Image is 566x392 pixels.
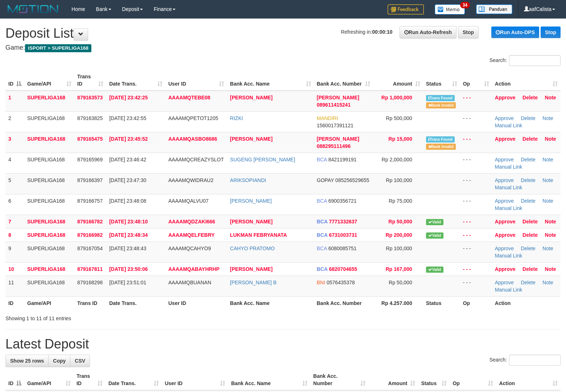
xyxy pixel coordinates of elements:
a: Note [545,95,556,100]
th: Bank Acc. Number [314,296,373,310]
a: Delete [521,177,535,183]
span: AAAAMQCREAZYSLOT [168,157,224,162]
span: [DATE] 23:45:52 [109,136,148,142]
th: Op [460,296,492,310]
span: 879166982 [77,232,103,238]
td: - - - [460,153,492,173]
span: 879166782 [77,219,103,224]
th: ID: activate to sort column descending [5,70,24,91]
a: Delete [521,280,535,285]
span: AAAAMQDZAKI666 [168,219,215,224]
td: 1 [5,91,24,112]
th: Amount: activate to sort column ascending [373,70,423,91]
span: AAAAMQABAYHRHP [168,266,219,272]
a: Delete [521,245,535,251]
td: - - - [460,173,492,194]
span: Copy 089611415241 to clipboard [317,102,351,108]
span: [PERSON_NAME] [317,136,359,142]
a: Approve [495,157,514,162]
td: SUPERLIGA168 [24,262,74,276]
a: Delete [522,219,538,224]
td: - - - [460,242,492,262]
a: Approve [495,245,514,251]
th: Bank Acc. Number: activate to sort column ascending [314,70,373,91]
img: Feedback.jpg [388,4,424,15]
td: SUPERLIGA168 [24,228,74,242]
span: 879167054 [77,245,103,251]
th: User ID [165,296,227,310]
span: AAAAMQWIDRAU2 [168,177,213,183]
span: Similar transaction found [426,136,455,143]
span: Copy 8421199191 to clipboard [328,157,356,162]
td: - - - [460,215,492,228]
td: 5 [5,173,24,194]
span: BNI [317,280,325,285]
td: SUPERLIGA168 [24,173,74,194]
a: Manual Link [495,185,522,190]
th: Action: activate to sort column ascending [496,370,561,390]
a: [PERSON_NAME] [230,198,272,204]
a: Delete [521,198,535,204]
td: - - - [460,276,492,296]
span: Copy 088295111496 to clipboard [317,143,351,149]
span: Rp 15,000 [388,136,412,142]
th: Action [492,296,561,310]
a: Note [542,198,553,204]
a: Note [542,115,553,121]
span: Similar transaction found [426,95,455,101]
th: Trans ID: activate to sort column ascending [74,70,106,91]
a: Run Auto-Refresh [400,26,456,38]
span: 879166757 [77,198,103,204]
span: Rp 167,000 [386,266,412,272]
td: - - - [460,194,492,215]
span: [DATE] 23:47:30 [109,177,146,183]
span: [DATE] 23:42:25 [109,95,148,100]
span: [DATE] 23:48:08 [109,198,146,204]
a: Copy [48,355,70,367]
span: Valid transaction [426,232,443,239]
th: Rp 4.257.000 [373,296,423,310]
a: Manual Link [495,253,522,259]
span: Rp 100,000 [386,245,412,251]
th: Trans ID [74,296,106,310]
a: Delete [521,115,535,121]
a: Approve [495,280,514,285]
span: BCA [317,245,327,251]
td: SUPERLIGA168 [24,276,74,296]
span: 879165969 [77,157,103,162]
span: 879163573 [77,95,103,100]
div: Showing 1 to 11 of 11 entries [5,312,230,322]
a: Manual Link [495,205,522,211]
span: BCA [317,232,328,238]
a: Note [545,219,556,224]
th: Action: activate to sort column ascending [492,70,561,91]
td: 4 [5,153,24,173]
input: Search: [509,55,561,66]
img: Button%20Memo.svg [435,4,465,15]
span: [DATE] 23:50:06 [109,266,148,272]
span: Copy 085256529655 to clipboard [335,177,369,183]
span: [DATE] 23:48:10 [109,219,148,224]
td: 2 [5,111,24,132]
th: Status [423,296,460,310]
td: SUPERLIGA168 [24,111,74,132]
span: [DATE] 23:42:55 [109,115,146,121]
th: Op: activate to sort column ascending [450,370,496,390]
th: Status: activate to sort column ascending [418,370,450,390]
span: Copy 6731003731 to clipboard [329,232,357,238]
td: 6 [5,194,24,215]
td: SUPERLIGA168 [24,215,74,228]
a: Manual Link [495,164,522,170]
span: AAAAMQELFEBRY [168,232,215,238]
a: [PERSON_NAME] [230,266,272,272]
a: Manual Link [495,123,522,128]
span: Rp 500,000 [386,115,412,121]
span: ISPORT > SUPERLIGA168 [25,44,91,52]
span: [DATE] 23:48:43 [109,245,146,251]
span: Bank is not match [426,102,456,108]
a: CAHYO PRATOMO [230,245,274,251]
a: Delete [522,95,538,100]
a: Approve [495,136,516,142]
input: Search: [509,355,561,366]
a: [PERSON_NAME] [230,136,272,142]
